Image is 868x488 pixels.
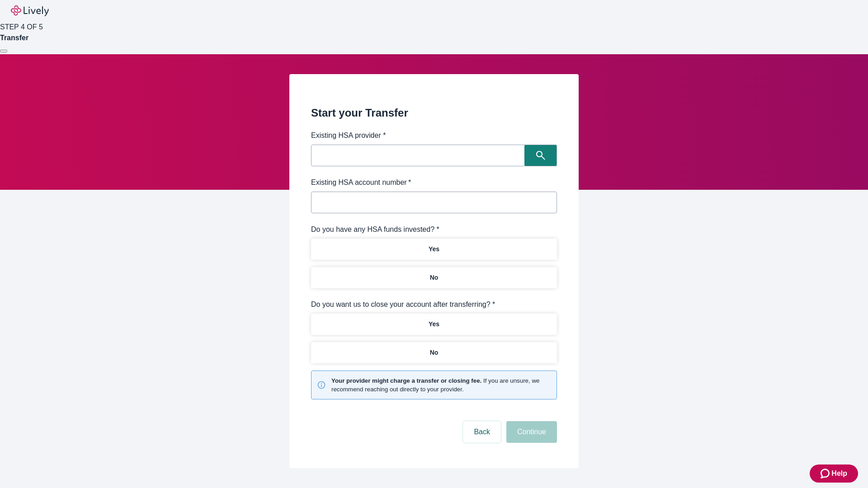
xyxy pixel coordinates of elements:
p: No [430,348,439,357]
label: Existing HSA provider * [311,130,386,141]
button: No [311,267,557,288]
p: Yes [429,319,439,329]
span: Help [831,468,847,479]
button: Yes [311,314,557,335]
svg: Search icon [536,151,545,160]
img: Lively [11,5,49,16]
label: Do you have any HSA funds invested? * [311,224,439,235]
button: Zendesk support iconHelp [810,465,858,483]
strong: Your provider might charge a transfer or closing fee. [331,377,481,384]
small: If you are unsure, we recommend reaching out directly to your provider. [331,376,551,394]
label: Existing HSA account number [311,177,411,188]
p: No [430,273,439,282]
button: Yes [311,239,557,260]
label: Do you want us to close your account after transferring? * [311,299,495,310]
input: Search input [314,149,524,162]
p: Yes [429,244,439,254]
svg: Zendesk support icon [821,468,831,479]
button: Back [463,421,501,443]
h2: Start your Transfer [311,105,557,121]
button: Search icon [524,145,557,166]
button: No [311,342,557,363]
